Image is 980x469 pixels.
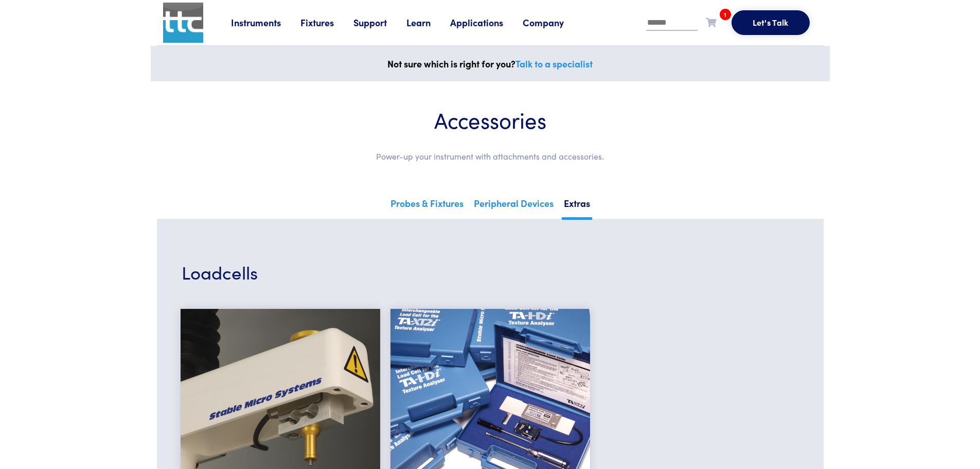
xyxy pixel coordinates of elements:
h3: Loadcells [182,259,799,284]
a: Company [523,16,583,29]
a: Extras [562,195,592,220]
a: 1 [706,15,716,28]
a: Instruments [231,16,300,29]
h1: Accessories [182,106,799,133]
p: Not sure which is right for you? [157,56,824,72]
img: ttc_logo_1x1_v1.0.png [163,3,203,43]
a: Probes & Fixtures [388,195,466,217]
a: Support [353,16,406,29]
a: Talk to a specialist [515,57,593,70]
span: 1 [720,9,731,20]
a: Learn [406,16,450,29]
a: Fixtures [300,16,353,29]
a: Applications [450,16,523,29]
button: Let's Talk [732,10,810,35]
a: Peripheral Devices [472,195,556,217]
p: Power-up your instrument with attachments and accessories. [182,150,799,163]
